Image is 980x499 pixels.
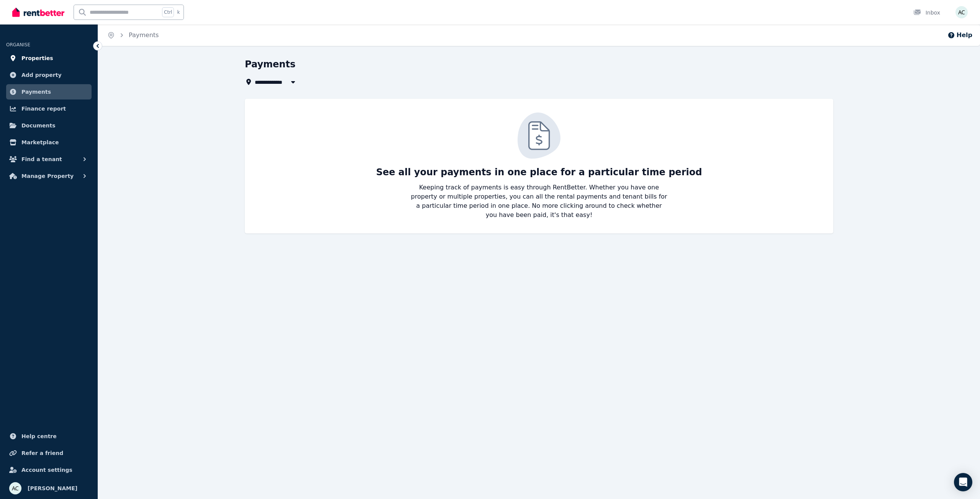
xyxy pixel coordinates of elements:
a: Refer a friend [6,445,92,461]
span: Finance report [21,104,66,113]
img: Alister Cole [955,6,968,18]
span: Payments [21,87,51,96]
a: Documents [6,118,92,133]
span: Refer a friend [21,448,63,458]
img: RentBetter [12,7,64,18]
span: Ctrl [162,7,174,17]
button: Help [947,31,972,40]
p: Keeping track of payments is easy through RentBetter. Whether you have one property or multiple p... [410,183,668,220]
span: Add property [21,70,62,80]
span: Marketplace [21,138,59,147]
span: Help centre [21,432,57,441]
span: Account settings [21,465,72,475]
button: Manage Property [6,168,92,184]
span: ORGANISE [6,42,30,47]
a: Account settings [6,462,92,478]
span: Properties [21,54,53,63]
a: Payments [129,31,159,39]
a: Payments [6,84,92,99]
a: Marketplace [6,135,92,150]
button: Find a tenant [6,152,92,167]
a: Finance report [6,101,92,116]
p: See all your payments in one place for a particular time period [376,166,702,178]
h1: Payments [245,58,295,70]
a: Add property [6,67,92,83]
img: Alister Cole [9,482,21,494]
span: [PERSON_NAME] [28,484,77,493]
a: Properties [6,51,92,66]
span: Documents [21,121,56,130]
nav: Breadcrumb [98,24,168,46]
span: Find a tenant [21,155,62,164]
div: Inbox [913,9,940,16]
img: Tenant Checks [518,113,560,159]
a: Help centre [6,429,92,444]
span: k [177,9,180,15]
div: Open Intercom Messenger [954,473,972,491]
span: Manage Property [21,171,74,181]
